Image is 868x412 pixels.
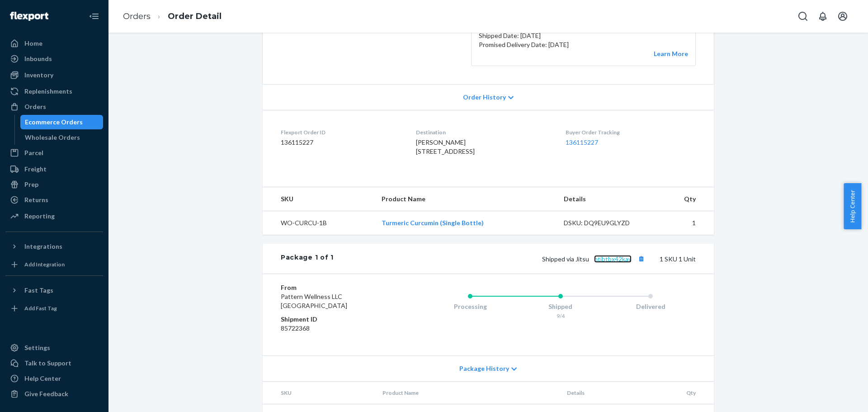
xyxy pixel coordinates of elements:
[635,253,647,265] button: Copy tracking number
[5,371,103,386] a: Help Center
[459,364,509,373] span: Package History
[594,255,632,263] a: htjbtbx42kay
[5,193,103,207] a: Returns
[5,84,103,99] a: Replenishments
[5,146,103,160] a: Parcel
[656,211,714,235] td: 1
[281,253,334,265] div: Package 1 of 1
[334,253,696,265] div: 1 SKU 1 Unit
[382,219,484,227] a: Turmeric Curcumin (Single Bottle)
[515,302,606,311] div: Shipped
[24,304,57,312] div: Add Fast Tag
[560,382,659,404] th: Details
[25,133,80,142] div: Wholesale Orders
[25,118,83,127] div: Ecommerce Orders
[5,283,103,298] button: Fast Tags
[5,52,103,66] a: Inbounds
[263,187,374,211] th: SKU
[116,3,229,30] ol: breadcrumbs
[515,312,606,320] div: 9/4
[5,257,103,272] a: Add Integration
[5,341,103,355] a: Settings
[557,187,656,211] th: Details
[24,87,72,96] div: Replenishments
[5,162,103,176] a: Freight
[416,128,551,136] dt: Destination
[463,93,506,102] span: Order History
[24,180,38,189] div: Prep
[566,138,598,146] a: 136115227
[20,130,104,145] a: Wholesale Orders
[605,302,696,311] div: Delivered
[566,128,696,136] dt: Buyer Order Tracking
[5,356,103,370] a: Talk to Support
[281,128,401,136] dt: Flexport Order ID
[24,195,48,204] div: Returns
[281,138,401,147] dd: 136115227
[281,283,389,292] dt: From
[263,211,374,235] td: WO-CURCU-1B
[5,239,103,254] button: Integrations
[24,212,55,221] div: Reporting
[281,315,389,324] dt: Shipment ID
[24,54,52,63] div: Inbounds
[24,39,42,48] div: Home
[263,382,375,404] th: SKU
[10,12,48,21] img: Flexport logo
[659,382,714,404] th: Qty
[479,40,688,49] p: Promised Delivery Date: [DATE]
[24,286,53,295] div: Fast Tags
[656,187,714,211] th: Qty
[844,183,861,229] button: Help Center
[24,260,65,268] div: Add Integration
[24,165,47,174] div: Freight
[5,177,103,192] a: Prep
[24,71,53,80] div: Inventory
[5,209,103,223] a: Reporting
[24,389,68,398] div: Give Feedback
[654,50,688,57] a: Learn More
[814,7,832,25] button: Open notifications
[281,324,389,333] dd: 85722368
[85,7,103,25] button: Close Navigation
[542,255,647,263] span: Shipped via Jitsu
[374,187,557,211] th: Product Name
[24,242,62,251] div: Integrations
[168,11,222,21] a: Order Detail
[123,11,151,21] a: Orders
[564,218,649,227] div: DSKU: DQ9EU9GLYZD
[794,7,812,25] button: Open Search Box
[416,138,475,155] span: [PERSON_NAME] [STREET_ADDRESS]
[834,7,852,25] button: Open account menu
[24,102,46,111] div: Orders
[479,31,688,40] p: Shipped Date: [DATE]
[20,115,104,129] a: Ecommerce Orders
[24,343,50,352] div: Settings
[24,148,43,157] div: Parcel
[281,293,347,309] span: Pattern Wellness LLC [GEOGRAPHIC_DATA]
[375,382,559,404] th: Product Name
[24,359,71,368] div: Talk to Support
[5,68,103,82] a: Inventory
[5,36,103,51] a: Home
[5,99,103,114] a: Orders
[24,374,61,383] div: Help Center
[5,387,103,401] button: Give Feedback
[425,302,515,311] div: Processing
[5,301,103,316] a: Add Fast Tag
